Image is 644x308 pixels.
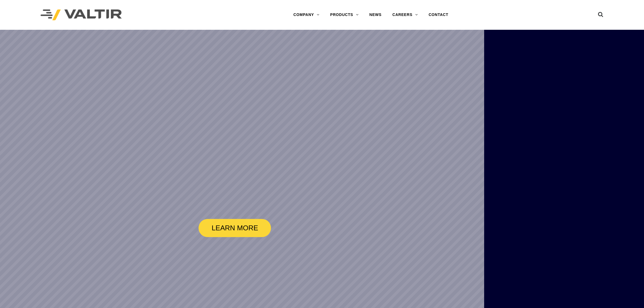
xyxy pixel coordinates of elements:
a: COMPANY [288,9,325,20]
a: CONTACT [423,9,454,20]
img: Valtir [41,9,122,21]
a: CAREERS [387,9,423,20]
a: NEWS [364,9,387,20]
a: LEARN MORE [199,219,271,237]
a: PRODUCTS [325,9,364,20]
